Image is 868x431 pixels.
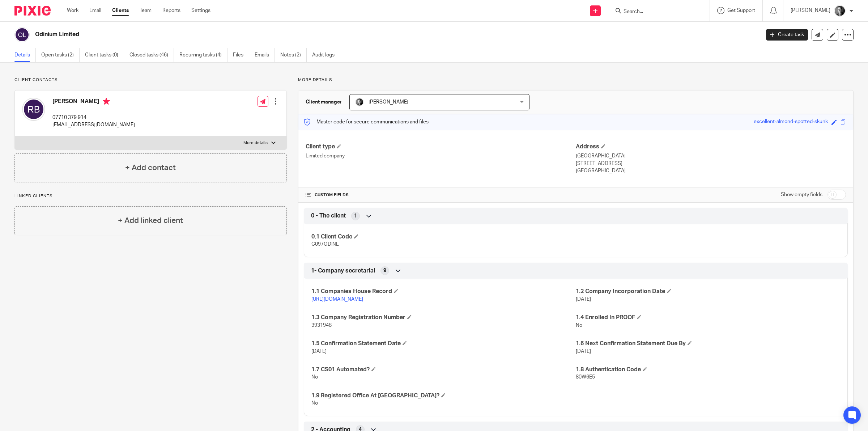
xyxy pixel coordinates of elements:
h4: 1.1 Companies House Record [311,288,576,295]
h4: 1.5 Confirmation Statement Date [311,340,576,347]
span: C097ODINL [311,242,339,247]
p: Limited company [306,152,576,160]
h4: Client type [306,143,576,151]
a: Email [89,7,101,14]
p: 07710 379 914 [52,114,135,121]
a: Emails [255,48,275,62]
label: Show empty fields [781,191,822,198]
a: Client tasks (0) [85,48,124,62]
span: [DATE] [311,349,327,354]
p: [STREET_ADDRESS] [576,160,846,167]
h4: 1.3 Company Registration Number [311,314,576,321]
a: [URL][DOMAIN_NAME] [311,297,363,302]
p: [GEOGRAPHIC_DATA] [576,152,846,160]
img: Pixie [14,6,51,16]
h4: 1.8 Authentication Code [576,366,840,373]
h4: CUSTOM FIELDS [306,192,576,198]
a: Work [67,7,78,14]
h4: Address [576,143,846,151]
h3: Client manager [306,98,342,106]
p: Linked clients [14,193,287,199]
span: 1- Company secretarial [311,267,375,275]
h4: 1.2 Company Incorporation Date [576,288,840,295]
p: [EMAIL_ADDRESS][DOMAIN_NAME] [52,121,135,128]
h4: 1.9 Registered Office At [GEOGRAPHIC_DATA]? [311,392,576,400]
h4: [PERSON_NAME] [52,98,135,107]
span: No [311,401,318,406]
span: 9 [383,267,386,274]
span: [DATE] [576,349,591,354]
a: Reports [162,7,180,14]
a: Audit logs [312,48,340,62]
img: DSC_9061-3.jpg [834,5,846,17]
p: Client contacts [14,77,287,83]
h4: + Add contact [125,162,176,173]
a: Create task [766,29,808,41]
a: Files [233,48,249,62]
img: svg%3E [22,98,45,121]
input: Search [623,9,688,15]
img: svg%3E [14,27,30,42]
span: [PERSON_NAME] [369,100,408,105]
a: Closed tasks (46) [129,48,174,62]
a: Recurring tasks (4) [179,48,227,62]
span: 80W6E5 [576,375,595,380]
a: Clients [112,7,129,14]
p: [GEOGRAPHIC_DATA] [576,167,846,174]
span: No [311,375,318,380]
h4: 0.1 Client Code [311,233,576,241]
a: Notes (2) [280,48,307,62]
h4: + Add linked client [118,215,183,226]
h2: Odinium Limited [35,31,611,38]
a: Team [140,7,152,14]
i: Primary [103,98,110,105]
span: No [576,323,582,328]
span: Get Support [727,8,755,13]
span: [DATE] [576,297,591,302]
a: Details [14,48,36,62]
h4: 1.6 Next Confirmation Statement Due By [576,340,840,347]
span: 0 - The client [311,212,346,220]
a: Settings [191,7,210,14]
p: Master code for secure communications and files [304,118,429,126]
span: 3931948 [311,323,332,328]
a: Open tasks (2) [41,48,80,62]
h4: 1.4 Enrolled In PROOF [576,314,840,321]
p: More details [298,77,854,83]
p: More details [243,140,268,146]
h4: 1.7 CS01 Automated? [311,366,576,373]
p: [PERSON_NAME] [791,7,830,14]
div: excellent-almond-spotted-skunk [754,118,828,126]
span: 1 [354,212,357,220]
img: DSC_9061-3.jpg [355,98,364,106]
